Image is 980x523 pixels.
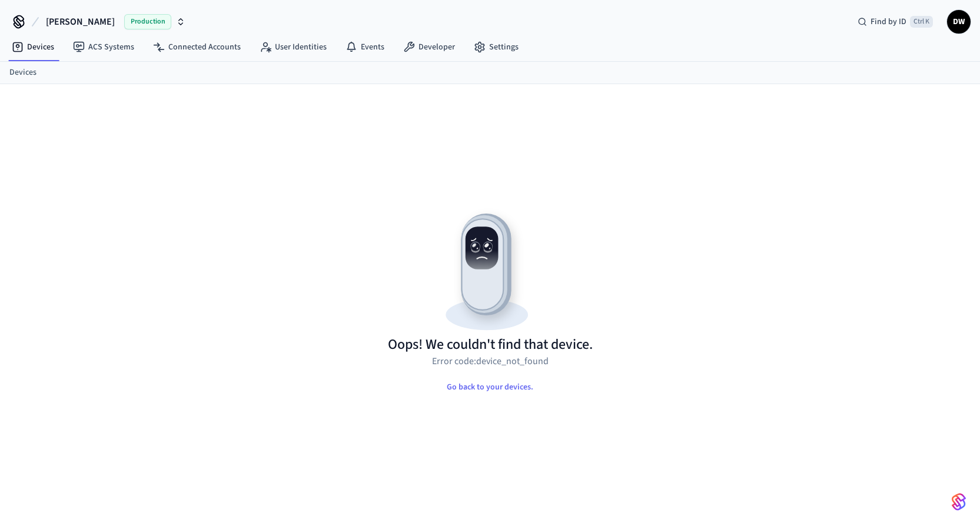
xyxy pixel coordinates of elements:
a: Connected Accounts [144,36,250,58]
h1: Oops! We couldn't find that device. [388,335,593,354]
a: Devices [9,66,36,79]
a: Developer [394,36,464,58]
span: Ctrl K [910,16,933,28]
p: Error code: device_not_found [432,354,549,368]
span: [PERSON_NAME] [46,15,115,29]
a: Events [336,36,394,58]
a: Devices [2,36,64,58]
span: DW [948,11,969,32]
span: Production [124,14,171,29]
img: SeamLogoGradient.69752ec5.svg [952,492,966,511]
button: Go back to your devices. [437,375,543,399]
a: ACS Systems [64,36,144,58]
span: Find by ID [871,16,906,28]
a: User Identities [250,36,336,58]
div: Find by IDCtrl K [848,11,942,32]
a: Settings [464,36,528,58]
button: DW [947,10,971,34]
img: Resource not found [388,204,593,335]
